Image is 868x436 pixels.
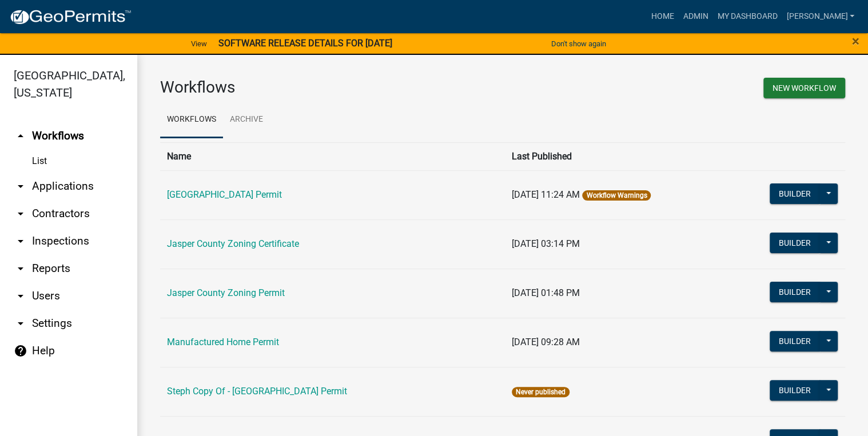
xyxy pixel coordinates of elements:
a: Steph Copy Of - [GEOGRAPHIC_DATA] Permit [167,386,347,397]
span: [DATE] 11:24 AM [512,189,580,200]
i: arrow_drop_down [14,289,27,303]
a: Manufactured Home Permit [167,337,279,347]
button: Close [852,34,859,48]
a: [PERSON_NAME] [782,6,859,27]
button: Don't show again [547,34,611,53]
span: × [852,33,859,49]
a: Home [646,6,678,27]
i: arrow_drop_down [14,207,27,221]
button: Builder [770,233,820,253]
span: Never published [512,387,570,397]
button: Builder [770,183,820,204]
i: arrow_drop_down [14,317,27,330]
strong: SOFTWARE RELEASE DETAILS FOR [DATE] [218,38,392,49]
button: Builder [770,282,820,302]
button: Builder [770,380,820,401]
a: My Dashboard [712,6,782,27]
i: arrow_drop_down [14,234,27,248]
th: Last Published [505,142,726,170]
a: Archive [223,102,270,138]
a: [GEOGRAPHIC_DATA] Permit [167,189,282,200]
span: [DATE] 01:48 PM [512,287,580,298]
i: arrow_drop_down [14,262,27,275]
th: Name [160,142,505,170]
a: Workflow Warnings [586,191,647,199]
a: Jasper County Zoning Permit [167,287,285,298]
h3: Workflows [160,78,494,97]
span: [DATE] 09:28 AM [512,337,580,347]
a: Admin [678,6,712,27]
a: Workflows [160,102,223,138]
a: Jasper County Zoning Certificate [167,238,299,249]
span: [DATE] 03:14 PM [512,238,580,249]
i: help [14,344,27,358]
i: arrow_drop_up [14,129,27,143]
button: New Workflow [763,78,845,98]
i: arrow_drop_down [14,179,27,193]
button: Builder [770,331,820,351]
a: View [186,34,212,53]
